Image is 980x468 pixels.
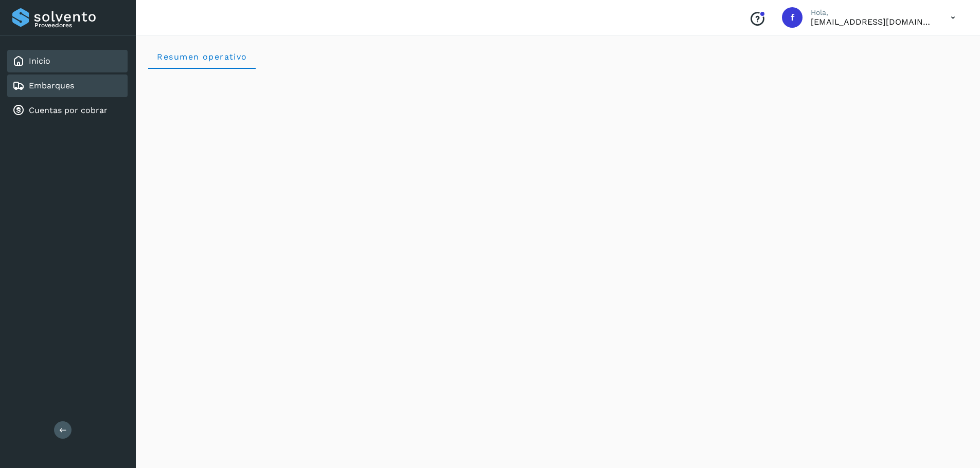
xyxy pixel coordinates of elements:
[29,56,50,66] a: Inicio
[7,99,128,122] div: Cuentas por cobrar
[34,22,123,29] p: Proveedores
[29,105,108,115] a: Cuentas por cobrar
[29,81,74,90] a: Embarques
[7,74,128,97] div: Embarques
[811,17,934,27] p: facturacion@salgofreight.com
[7,50,128,72] div: Inicio
[811,8,934,17] p: Hola,
[156,52,247,62] span: Resumen operativo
